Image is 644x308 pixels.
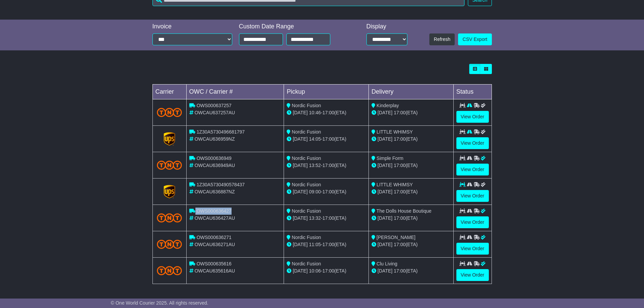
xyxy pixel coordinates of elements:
a: View Order [456,190,489,202]
span: OWS000637257 [196,103,232,108]
span: Nordic Fusion [292,208,321,214]
span: OWS000636949 [196,156,232,161]
span: [DATE] [293,136,308,142]
td: OWC / Carrier # [186,85,284,99]
span: Nordic Fusion [292,103,321,108]
div: - (ETA) [287,267,366,275]
span: OWCAU636887NZ [194,189,235,194]
span: [DATE] [378,110,392,115]
img: TNT_Domestic.png [157,240,182,249]
span: [DATE] [293,189,308,194]
span: 17:00 [394,136,406,142]
span: Nordic Fusion [292,261,321,266]
span: Kinderplay [377,103,399,108]
img: GetCarrierServiceLogo [164,185,175,198]
span: 17:00 [394,215,406,221]
span: 14:05 [309,136,321,142]
img: TNT_Domestic.png [157,161,182,170]
span: Nordic Fusion [292,235,321,240]
img: TNT_Domestic.png [157,213,182,222]
span: [DATE] [293,215,308,221]
span: [DATE] [378,136,392,142]
span: LITTLE WHIMSY [377,182,413,187]
div: Custom Date Range [239,23,348,30]
td: Status [453,85,492,99]
span: 17:00 [394,110,406,115]
button: Refresh [429,33,455,45]
span: 17:00 [323,242,334,247]
span: 17:00 [394,163,406,168]
a: View Order [456,216,489,228]
span: OWS000635616 [196,261,232,266]
span: 17:00 [323,136,334,142]
span: [DATE] [378,242,392,247]
div: - (ETA) [287,241,366,248]
span: OWCAU636949AU [194,163,235,168]
td: Delivery [368,85,453,99]
span: OWS000636271 [196,235,232,240]
span: OWCAU635616AU [194,268,235,274]
span: 1Z30A5730496681797 [196,129,244,135]
a: View Order [456,269,489,281]
span: [DATE] [293,110,308,115]
span: 17:00 [323,215,334,221]
a: View Order [456,111,489,123]
span: [DATE] [293,268,308,274]
span: LITTLE WHIMSY [377,129,413,135]
span: [DATE] [293,163,308,168]
div: Display [366,23,407,30]
span: [DATE] [378,189,392,194]
span: The Dolls House Boutique [377,208,432,214]
span: 17:00 [394,242,406,247]
img: GetCarrierServiceLogo [164,132,175,146]
span: [DATE] [378,268,392,274]
span: 09:00 [309,189,321,194]
span: Simple Form [377,156,403,161]
div: (ETA) [372,215,451,222]
div: - (ETA) [287,136,366,143]
span: 17:00 [394,268,406,274]
span: OWCAU636427AU [194,215,235,221]
span: © One World Courier 2025. All rights reserved. [111,300,209,306]
img: TNT_Domestic.png [157,266,182,275]
span: OWCAU636271AU [194,242,235,247]
div: - (ETA) [287,188,366,195]
span: [PERSON_NAME] [377,235,415,240]
span: 17:00 [323,189,334,194]
span: OWCAU637257AU [194,110,235,115]
span: 13:52 [309,163,321,168]
div: (ETA) [372,267,451,275]
a: View Order [456,243,489,255]
td: Carrier [152,85,186,99]
span: Nordic Fusion [292,156,321,161]
div: (ETA) [372,241,451,248]
div: (ETA) [372,109,451,116]
div: (ETA) [372,188,451,195]
span: 13:32 [309,215,321,221]
span: Clu Living [377,261,397,266]
div: - (ETA) [287,215,366,222]
div: - (ETA) [287,109,366,116]
span: [DATE] [293,242,308,247]
img: TNT_Domestic.png [157,108,182,117]
span: [DATE] [378,215,392,221]
span: OWCAU636959NZ [194,136,235,142]
span: 10:46 [309,110,321,115]
a: CSV Export [458,33,492,45]
td: Pickup [284,85,369,99]
span: 10:06 [309,268,321,274]
span: 17:00 [323,268,334,274]
span: 17:00 [323,163,334,168]
div: Invoice [152,23,232,30]
span: Nordic Fusion [292,129,321,135]
span: 17:00 [394,189,406,194]
span: Nordic Fusion [292,182,321,187]
a: View Order [456,137,489,149]
span: 11:05 [309,242,321,247]
span: OWS000636427 [196,208,232,214]
span: 17:00 [323,110,334,115]
div: (ETA) [372,136,451,143]
a: View Order [456,164,489,175]
span: [DATE] [378,163,392,168]
span: 1Z30A5730490578437 [196,182,244,187]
